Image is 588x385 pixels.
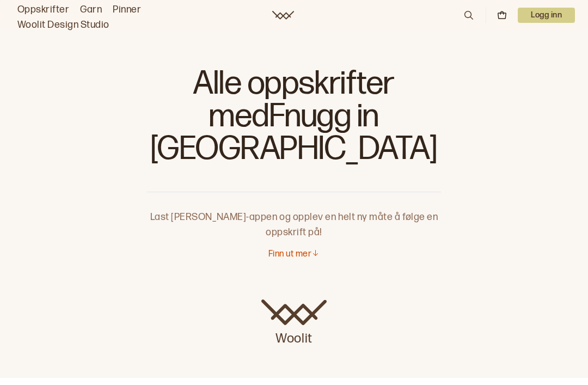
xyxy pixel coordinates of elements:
p: Finn ut mer [268,249,311,260]
a: Woolit [261,300,327,347]
button: Finn ut mer [268,249,320,260]
a: Oppskrifter [17,2,69,17]
p: Logg inn [518,8,575,23]
a: Garn [80,2,102,17]
p: Last [PERSON_NAME]-appen og opplev en helt ny måte å følge en oppskrift på! [147,192,441,240]
a: Pinner [113,2,141,17]
h1: Alle oppskrifter med Fnugg in [GEOGRAPHIC_DATA] [147,65,441,174]
a: Woolit [272,11,294,20]
img: Woolit [261,300,327,326]
p: Woolit [261,326,327,347]
a: Woolit Design Studio [17,17,109,33]
button: User dropdown [518,8,575,23]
